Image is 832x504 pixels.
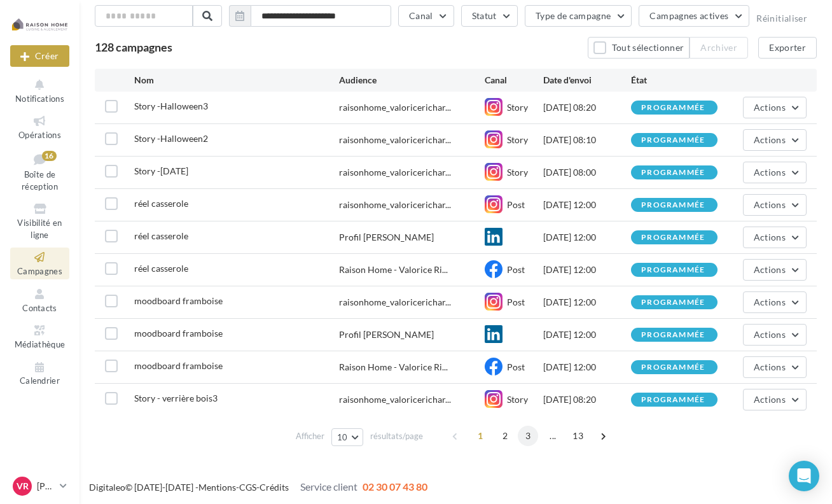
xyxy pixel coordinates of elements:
button: 10 [331,428,364,446]
span: Visibilité en ligne [17,218,62,240]
span: Story -Halloween3 [134,101,208,111]
a: Mentions [198,482,236,493]
span: Actions [754,329,786,340]
button: Actions [743,356,807,378]
span: 10 [337,432,348,442]
span: réel casserole [134,230,188,241]
span: résultats/page [370,430,423,442]
button: Statut [461,5,518,27]
div: programmée [641,234,705,242]
button: Actions [743,324,807,346]
span: Post [507,297,525,307]
span: Afficher [296,430,324,442]
div: [DATE] 12:00 [543,296,631,309]
span: moodboard framboise [134,295,223,306]
span: raisonhome_valoricerichar... [339,393,451,406]
span: Story - verrière bois3 [134,393,218,403]
div: [DATE] 12:00 [543,328,631,341]
a: VR [PERSON_NAME] [10,474,69,498]
div: programmée [641,396,705,404]
button: Actions [743,97,807,118]
a: Campagnes [10,248,69,279]
p: [PERSON_NAME] [37,480,55,493]
span: VR [17,480,29,493]
button: Réinitialiser [756,13,807,24]
div: [DATE] 12:00 [543,231,631,244]
a: Calendrier [10,358,69,389]
div: 16 [42,151,57,161]
button: Archiver [690,37,748,59]
span: Story [507,394,528,405]
span: Story [507,167,528,178]
div: programmée [641,363,705,372]
span: Post [507,264,525,275]
button: Actions [743,389,807,410]
span: Actions [754,102,786,113]
span: 02 30 07 43 80 [363,480,427,493]
span: raisonhome_valoricerichar... [339,134,451,146]
span: Story [507,102,528,113]
span: raisonhome_valoricerichar... [339,296,451,309]
div: Profil [PERSON_NAME] [339,328,434,341]
span: réel casserole [134,198,188,209]
button: Actions [743,162,807,183]
span: Service client [300,480,357,493]
a: Médiathèque [10,321,69,352]
div: [DATE] 08:20 [543,393,631,406]
span: Boîte de réception [22,169,58,192]
span: Raison Home - Valorice Ri... [339,263,448,276]
span: Actions [754,297,786,307]
span: ... [543,426,563,446]
button: Actions [743,227,807,248]
div: Open Intercom Messenger [789,461,819,491]
div: programmée [641,169,705,177]
div: Canal [485,74,543,87]
span: moodboard framboise [134,328,223,339]
span: Raison Home - Valorice Ri... [339,361,448,374]
a: Boîte de réception16 [10,148,69,195]
span: raisonhome_valoricerichar... [339,101,451,114]
span: réel casserole [134,263,188,274]
span: Notifications [15,94,64,104]
div: Profil [PERSON_NAME] [339,231,434,244]
div: programmée [641,104,705,112]
span: © [DATE]-[DATE] - - - [89,482,427,493]
button: Créer [10,45,69,67]
span: Calendrier [20,376,60,386]
button: Exporter [758,37,817,59]
button: Campagnes actives [639,5,749,27]
div: [DATE] 08:00 [543,166,631,179]
button: Actions [743,194,807,216]
div: programmée [641,266,705,274]
span: raisonhome_valoricerichar... [339,166,451,179]
a: Contacts [10,284,69,316]
div: [DATE] 12:00 [543,361,631,374]
span: Campagnes actives [649,10,728,21]
div: Nouvelle campagne [10,45,69,67]
div: programmée [641,298,705,307]
span: Campagnes [17,266,62,276]
span: Médiathèque [15,339,66,349]
a: Opérations [10,111,69,143]
span: Post [507,361,525,372]
div: [DATE] 08:10 [543,134,631,146]
button: Canal [398,5,454,27]
span: Post [507,199,525,210]
div: [DATE] 12:00 [543,263,631,276]
span: Actions [754,167,786,178]
div: [DATE] 08:20 [543,101,631,114]
span: moodboard framboise [134,360,223,371]
span: Actions [754,134,786,145]
span: 3 [518,426,538,446]
a: Crédits [260,482,289,493]
span: Actions [754,394,786,405]
div: programmée [641,331,705,339]
span: Actions [754,199,786,210]
button: Tout sélectionner [588,37,690,59]
div: Audience [339,74,485,87]
a: Digitaleo [89,482,125,493]
span: Actions [754,232,786,242]
div: programmée [641,201,705,209]
button: Actions [743,129,807,151]
button: Notifications [10,75,69,106]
